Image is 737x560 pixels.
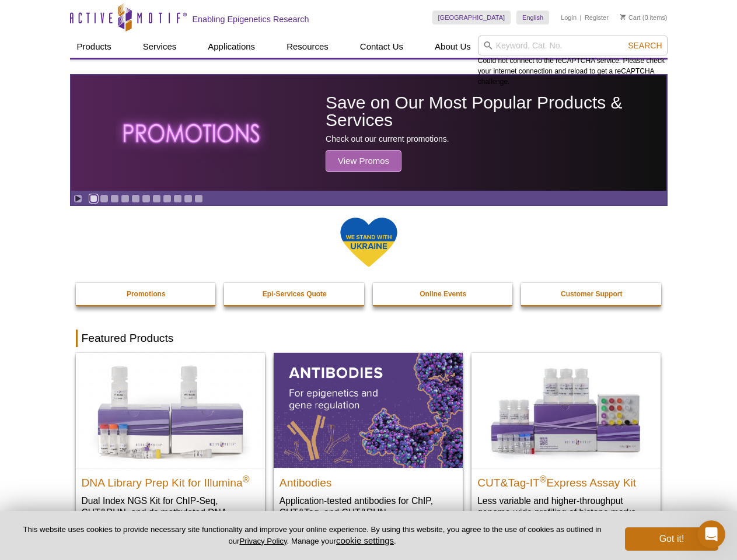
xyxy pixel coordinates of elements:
[561,13,577,22] a: Login
[152,194,161,203] a: Go to slide 7
[239,537,287,545] a: Privacy Policy
[420,290,466,298] strong: Online Events
[620,13,641,22] a: Cart
[620,10,668,24] li: (0 items)
[82,495,259,530] p: Dual Index NGS Kit for ChIP-Seq, CUT&RUN, and ds methylated DNA assays.
[471,353,661,530] a: CUT&Tag-IT® Express Assay Kit CUT&Tag-IT®Express Assay Kit Less variable and higher-throughput ge...
[121,194,130,203] a: Go to slide 4
[173,194,182,203] a: Go to slide 9
[76,330,662,347] h2: Featured Products
[477,495,655,519] p: Less variable and higher-throughput genome-wide profiling of histone marks​.
[280,471,457,489] h2: Antibodies
[263,290,327,298] strong: Epi-Services Quote
[620,14,626,20] img: Your Cart
[516,10,549,24] a: English
[70,36,118,58] a: Products
[340,216,398,268] img: We Stand With Ukraine
[136,36,184,58] a: Services
[82,471,259,489] h2: DNA Library Prep Kit for Illumina
[76,283,217,305] a: Promotions
[19,524,606,547] p: This website uses cookies to provide necessary site functionality and improve your online experie...
[274,353,463,467] img: All Antibodies
[625,527,718,551] button: Got it!
[201,36,262,58] a: Applications
[585,13,609,22] a: Register
[127,290,166,298] strong: Promotions
[561,290,622,298] strong: Customer Support
[224,283,365,305] a: Epi-Services Quote
[100,194,109,203] a: Go to slide 2
[110,194,119,203] a: Go to slide 3
[540,474,547,484] sup: ®
[76,353,265,467] img: DNA Library Prep Kit for Illumina
[373,283,514,305] a: Online Events
[477,471,655,489] h2: CUT&Tag-IT Express Assay Kit
[131,194,140,203] a: Go to slide 5
[280,36,336,58] a: Resources
[274,353,463,530] a: All Antibodies Antibodies Application-tested antibodies for ChIP, CUT&Tag, and CUT&RUN.
[697,520,725,548] iframe: Intercom live chat
[243,474,250,484] sup: ®
[478,36,668,55] input: Keyword, Cat. No.
[89,194,98,203] a: Go to slide 1
[521,283,662,305] a: Customer Support
[194,194,203,203] a: Go to slide 11
[428,36,478,58] a: About Us
[353,36,410,58] a: Contact Us
[280,495,457,519] p: Application-tested antibodies for ChIP, CUT&Tag, and CUT&RUN.
[193,14,309,24] h2: Enabling Epigenetics Research
[580,10,582,24] li: |
[184,194,193,203] a: Go to slide 10
[471,353,661,467] img: CUT&Tag-IT® Express Assay Kit
[336,535,394,545] button: cookie settings
[432,10,511,24] a: [GEOGRAPHIC_DATA]
[142,194,151,203] a: Go to slide 6
[478,36,668,87] div: Could not connect to the reCAPTCHA service. Please check your internet connection and reload to g...
[163,194,172,203] a: Go to slide 8
[76,353,265,541] a: DNA Library Prep Kit for Illumina DNA Library Prep Kit for Illumina® Dual Index NGS Kit for ChIP-...
[624,40,665,51] button: Search
[74,194,82,203] a: Toggle autoplay
[628,41,662,50] span: Search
